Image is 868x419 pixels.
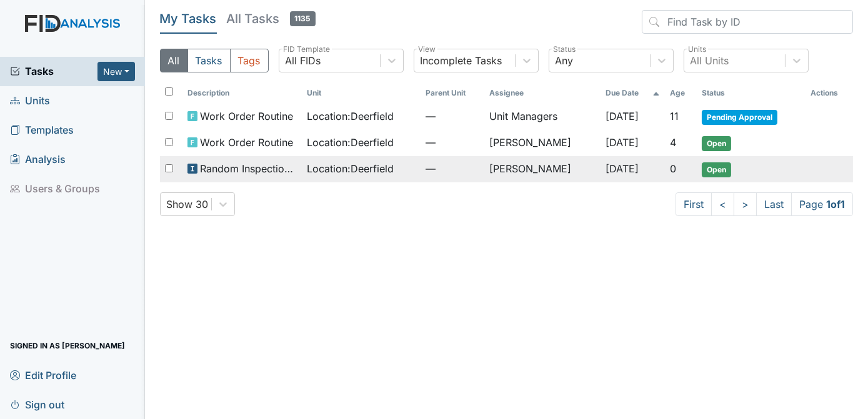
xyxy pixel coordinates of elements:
[702,110,777,125] span: Pending Approval
[160,49,269,72] div: Type filter
[187,49,231,72] button: Tasks
[734,192,757,216] a: >
[200,161,296,176] span: Random Inspection for Afternoon
[10,121,74,140] span: Templates
[702,136,731,151] span: Open
[426,135,479,150] span: —
[182,82,301,104] th: Toggle SortBy
[697,82,806,104] th: Toggle SortBy
[676,192,853,216] nav: task-pagination
[606,136,639,149] span: [DATE]
[227,10,316,27] h5: All Tasks
[286,53,321,68] div: All FIDs
[670,136,676,149] span: 4
[426,161,479,176] span: —
[200,109,293,124] span: Work Order Routine
[307,135,394,150] span: Location : Deerfield
[670,110,679,122] span: 11
[290,11,316,26] span: 1135
[556,53,574,68] div: Any
[642,10,853,34] input: Find Task by ID
[702,162,731,177] span: Open
[10,150,66,169] span: Analysis
[97,62,135,81] button: New
[826,198,845,210] strong: 1 of 1
[711,192,734,216] a: <
[484,82,601,104] th: Assignee
[10,64,97,79] a: Tasks
[756,192,792,216] a: Last
[167,197,209,212] div: Show 30
[200,135,293,150] span: Work Order Routine
[421,53,502,68] div: Incomplete Tasks
[160,49,188,72] button: All
[691,53,729,68] div: All Units
[307,161,394,176] span: Location : Deerfield
[601,82,665,104] th: Toggle SortBy
[10,91,50,111] span: Units
[484,130,601,156] td: [PERSON_NAME]
[10,336,125,355] span: Signed in as [PERSON_NAME]
[606,162,639,175] span: [DATE]
[165,87,173,96] input: Toggle All Rows Selected
[421,82,484,104] th: Toggle SortBy
[307,109,394,124] span: Location : Deerfield
[230,49,269,72] button: Tags
[670,162,676,175] span: 0
[10,365,76,385] span: Edit Profile
[606,110,639,122] span: [DATE]
[10,395,64,414] span: Sign out
[806,82,853,104] th: Actions
[484,104,601,130] td: Unit Managers
[426,109,479,124] span: —
[160,10,217,27] h5: My Tasks
[484,156,601,182] td: [PERSON_NAME]
[676,192,712,216] a: First
[791,192,853,216] span: Page
[302,82,421,104] th: Toggle SortBy
[665,82,697,104] th: Toggle SortBy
